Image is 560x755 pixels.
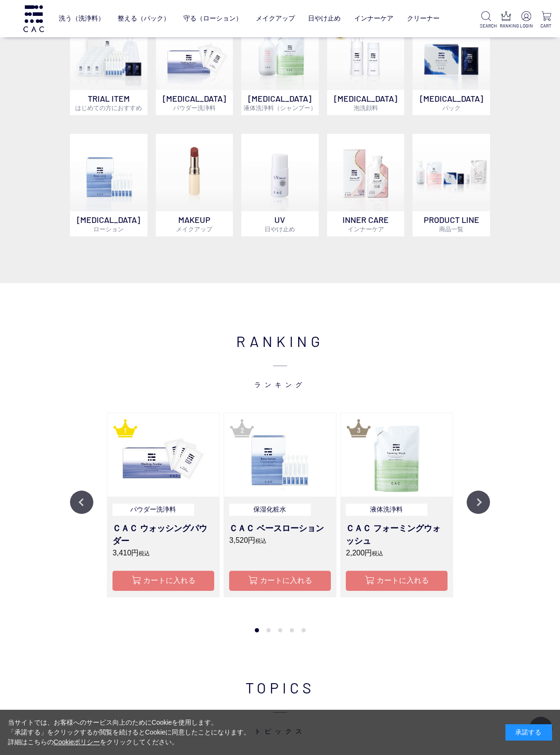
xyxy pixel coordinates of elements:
[413,134,490,236] a: PRODUCT LINE商品一覧
[290,628,294,632] button: 4 of 2
[139,550,150,557] span: 税込
[176,225,212,233] span: メイクアップ
[8,718,251,747] div: 当サイトでは、お客様へのサービス向上のためにCookieを使用します。 「承諾する」をクリックするか閲覧を続けるとCookieに同意したことになります。 詳細はこちらの をクリックしてください。
[70,491,93,514] button: Previous
[59,7,105,29] a: 洗う（洗浄料）
[22,5,45,32] img: logo
[156,90,233,115] p: [MEDICAL_DATA]
[112,571,214,591] button: カートに入れる
[266,628,271,632] button: 2 of 2
[500,11,512,29] a: RANKING
[346,547,448,559] p: 2,200円
[93,225,124,233] span: ローション
[244,104,316,111] span: 液体洗浄料（シャンプー）
[112,504,214,560] a: パウダー洗浄料 ＣＡＣ ウォッシングパウダー 3,410円税込
[354,7,393,29] a: インナーケア
[54,738,100,746] a: Cookieポリシー
[327,90,405,115] p: [MEDICAL_DATA]
[442,104,461,111] span: パック
[540,11,553,29] a: CART
[70,330,490,389] h2: RANKING
[439,225,463,233] span: 商品一覧
[413,90,490,115] p: [MEDICAL_DATA]
[255,628,259,632] button: 1 of 2
[520,11,532,29] a: LOGIN
[156,134,233,236] a: MAKEUPメイクアップ
[265,225,295,233] span: 日やけ止め
[75,104,142,111] span: はじめての方におすすめ
[70,13,147,90] img: トライアルセット
[256,7,295,29] a: メイクアップ
[229,571,331,591] button: カートに入れる
[229,504,310,516] p: 保湿化粧水
[173,104,216,111] span: パウダー洗浄料
[70,676,490,736] h2: TOPICS
[480,22,492,29] p: SEARCH
[70,699,490,736] span: トピックス
[278,628,282,632] button: 3 of 2
[372,550,383,557] span: 税込
[70,90,147,115] p: TRIAL ITEM
[467,491,490,514] button: Next
[118,7,170,29] a: 整える（パック）
[413,211,490,236] p: PRODUCT LINE
[229,535,331,546] p: 3,520円
[70,134,147,236] a: [MEDICAL_DATA]ローション
[407,7,440,29] a: クリーナー
[505,724,552,741] div: 承諾する
[346,522,448,547] h3: ＣＡＣ フォーミングウォッシュ
[70,211,147,236] p: [MEDICAL_DATA]
[327,211,405,236] p: INNER CARE
[346,571,448,591] button: カートに入れる
[229,504,331,560] a: 保湿化粧水 ＣＡＣ ベースローション 3,520円税込
[327,13,405,116] a: 泡洗顔料 [MEDICAL_DATA]泡洗顔料
[346,504,427,516] p: 液体洗浄料
[229,522,331,535] h3: ＣＡＣ ベースローション
[341,413,453,497] img: フォーミングウォッシュ
[241,211,319,236] p: UV
[500,22,512,29] p: RANKING
[301,628,306,632] button: 5 of 2
[112,547,214,559] p: 3,410円
[241,13,319,116] a: [MEDICAL_DATA]液体洗浄料（シャンプー）
[348,225,384,233] span: インナーケア
[241,134,319,236] a: UV日やけ止め
[327,134,405,236] a: インナーケア INNER CAREインナーケア
[183,7,242,29] a: 守る（ローション）
[70,352,490,389] span: ランキング
[346,504,448,560] a: 液体洗浄料 ＣＡＣ フォーミングウォッシュ 2,200円税込
[255,538,266,544] span: 税込
[112,504,194,516] p: パウダー洗浄料
[308,7,341,29] a: 日やけ止め
[520,22,532,29] p: LOGIN
[327,134,405,211] img: インナーケア
[156,211,233,236] p: MAKEUP
[413,13,490,116] a: [MEDICAL_DATA]パック
[327,13,405,90] img: 泡洗顔料
[70,13,147,116] a: トライアルセット TRIAL ITEMはじめての方におすすめ
[480,11,492,29] a: SEARCH
[224,413,336,497] img: ＣＡＣ ベースローション
[540,22,553,29] p: CART
[354,104,378,111] span: 泡洗顔料
[112,522,214,547] h3: ＣＡＣ ウォッシングパウダー
[241,90,319,115] p: [MEDICAL_DATA]
[107,413,219,497] img: ＣＡＣウォッシングパウダー
[156,13,233,116] a: [MEDICAL_DATA]パウダー洗浄料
